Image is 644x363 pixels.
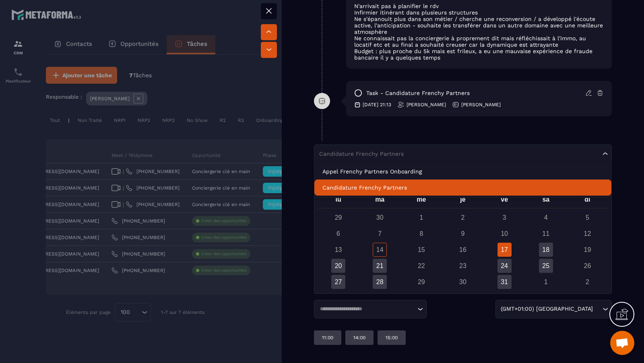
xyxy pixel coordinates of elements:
div: 23 [456,259,470,273]
div: 2 [580,275,594,289]
div: 29 [331,210,345,225]
div: Ouvrir le chat [610,331,634,355]
p: [DATE] 21:13 [363,101,391,108]
div: lu [318,194,359,208]
p: Infirmier itinérant dans plusieurs structures [354,9,604,16]
div: ve [484,194,525,208]
p: 15:00 [386,334,398,341]
div: 10 [497,227,512,241]
div: Search for option [314,300,427,318]
div: 30 [456,275,470,289]
div: Calendar days [318,210,608,289]
div: di [567,194,608,208]
p: Candidature Frenchy Partners [322,184,603,192]
div: 1 [414,210,428,225]
div: je [442,194,483,208]
div: 21 [373,259,387,273]
p: Ne connaissait pas la conciergerie à proprement dit mais réfléchissait à l'immo, au locatif etc e... [354,35,604,48]
p: Appel Frenchy Partners Onboarding [322,167,603,175]
div: 31 [497,275,512,289]
div: 19 [580,243,594,257]
input: Search for option [594,305,601,313]
p: task - Candidature Frenchy Partners [366,89,470,97]
div: ma [359,194,400,208]
div: 27 [331,275,345,289]
p: [PERSON_NAME] [461,101,501,108]
div: 5 [580,210,594,225]
div: 13 [331,243,345,257]
p: Budget : plus proche du 5k mais est frileux, a eu une mauvaise expérience de fraude bancaire il y... [354,48,604,61]
div: 24 [497,259,512,273]
div: Search for option [314,144,612,163]
div: 7 [373,227,387,241]
div: 20 [331,259,345,273]
p: 14:00 [353,334,365,341]
div: 3 [497,210,512,225]
div: 18 [539,243,553,257]
div: 4 [539,210,553,225]
p: N'arrivait pas à planifier le rdv [354,3,604,9]
div: 26 [580,259,594,273]
div: 29 [414,275,428,289]
div: 22 [414,259,428,273]
div: 30 [373,210,387,225]
input: Search for option [317,150,601,158]
div: 17 [497,243,512,257]
div: 16 [456,243,470,257]
p: [PERSON_NAME] [407,101,446,108]
div: 12 [580,227,594,241]
div: Search for option [495,300,612,318]
div: sa [525,194,567,208]
div: 28 [373,275,387,289]
div: Calendar wrapper [318,194,608,289]
div: 8 [414,227,428,241]
span: (GMT+01:00) [GEOGRAPHIC_DATA] [499,305,594,313]
div: me [400,194,442,208]
div: 1 [539,275,553,289]
div: 2 [456,210,470,225]
input: Search for option [317,305,415,313]
div: 14 [373,243,387,257]
div: 9 [456,227,470,241]
div: 6 [331,227,345,241]
div: 25 [539,259,553,273]
div: 11 [539,227,553,241]
p: 11:00 [322,334,333,341]
div: 15 [414,243,428,257]
p: Ne s'épanouit plus dans son métier / cherche une reconversion / a développé l'écoute active, l'an... [354,16,604,35]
